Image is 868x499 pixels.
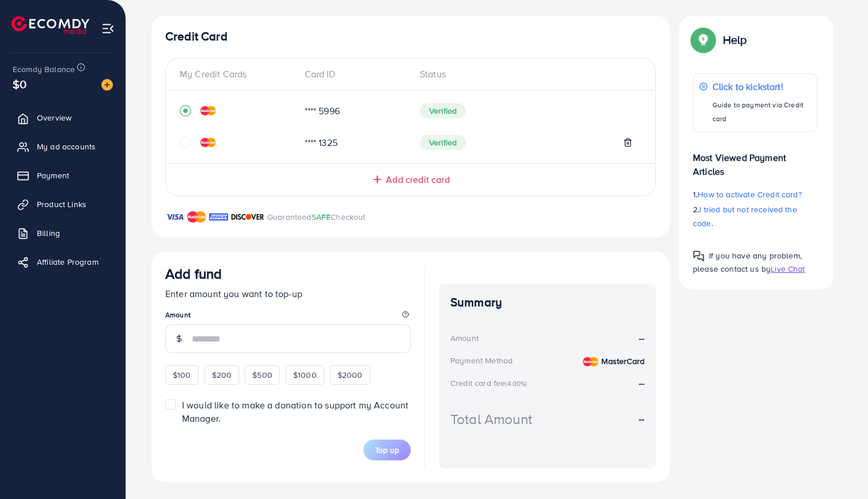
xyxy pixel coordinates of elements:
[180,137,191,148] svg: circle
[37,198,86,210] span: Product Links
[9,135,117,158] a: My ad accounts
[13,63,75,75] span: Ecomdy Balance
[601,355,645,367] strong: MasterCard
[37,227,60,239] span: Billing
[13,76,26,92] span: $0
[165,210,184,224] img: brand
[723,33,747,47] p: Help
[693,187,817,201] p: 1.
[771,263,805,275] span: Live Chat
[450,332,479,344] div: Amount
[693,202,817,230] p: 2.
[338,369,363,381] span: $2000
[267,210,366,224] p: Guaranteed Checkout
[9,250,117,273] a: Affiliate Program
[165,29,656,44] h4: Credit Card
[693,29,714,50] img: Popup guide
[450,377,531,389] div: Credit card fee
[9,193,117,216] a: Product Links
[420,103,466,118] span: Verified
[180,67,295,81] div: My Credit Cards
[165,265,222,282] h3: Add fund
[450,295,645,310] h4: Summary
[165,310,411,324] legend: Amount
[187,210,206,224] img: brand
[37,170,69,181] span: Payment
[450,355,513,366] div: Payment Method
[9,106,117,129] a: Overview
[12,16,89,34] img: logo
[693,250,704,262] img: Popup guide
[212,369,232,381] span: $200
[37,256,98,268] span: Affiliate Program
[411,67,642,81] div: Status
[693,141,817,178] p: Most Viewed Payment Articles
[375,444,399,456] span: Top up
[363,440,411,460] button: Top up
[209,210,228,224] img: brand
[9,164,117,187] a: Payment
[9,222,117,245] a: Billing
[693,250,802,275] span: If you have any problem, please contact us by
[200,106,216,115] img: credit
[698,189,801,200] span: How to activate Credit card?
[37,112,71,123] span: Overview
[583,357,598,366] img: credit
[200,138,216,147] img: credit
[182,399,408,425] span: I would like to make a donation to support my Account Manager.
[420,135,466,150] span: Verified
[165,287,411,301] p: Enter amount you want to top-up
[639,332,645,345] strong: --
[101,22,115,35] img: menu
[450,409,532,429] div: Total Amount
[293,369,317,381] span: $1000
[252,369,272,381] span: $500
[639,412,645,426] strong: --
[295,67,411,81] div: Card ID
[505,379,527,388] small: (4.00%)
[639,377,645,389] strong: --
[312,211,331,223] span: SAFE
[712,98,811,126] p: Guide to payment via Credit card
[173,369,191,381] span: $100
[819,447,859,490] iframe: Chat
[37,141,96,152] span: My ad accounts
[712,80,811,93] p: Click to kickstart!
[693,204,797,229] span: I tried but not received the code.
[101,79,113,91] img: image
[386,173,449,186] span: Add credit card
[231,210,264,224] img: brand
[180,105,191,117] svg: record circle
